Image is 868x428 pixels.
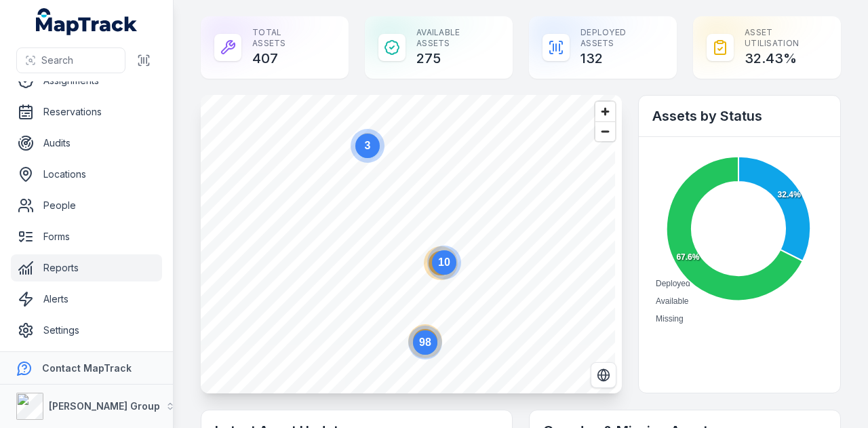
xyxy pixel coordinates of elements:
[16,47,125,73] button: Search
[42,362,132,374] strong: Contact MapTrack
[595,121,615,141] button: Zoom out
[438,256,450,268] text: 10
[419,336,431,348] text: 98
[201,95,615,393] canvas: Map
[11,286,162,313] a: Alerts
[652,106,827,125] h2: Assets by Status
[49,400,160,412] strong: [PERSON_NAME] Group
[11,192,162,219] a: People
[11,223,162,250] a: Forms
[11,161,162,188] a: Locations
[41,54,73,67] span: Search
[11,254,162,281] a: Reports
[656,279,690,288] span: Deployed
[36,8,138,35] a: MapTrack
[11,130,162,157] a: Audits
[591,362,616,388] button: Switch to Satellite View
[11,317,162,344] a: Settings
[595,102,615,121] button: Zoom in
[656,296,688,306] span: Available
[365,140,371,151] text: 3
[656,314,684,324] span: Missing
[11,98,162,125] a: Reservations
